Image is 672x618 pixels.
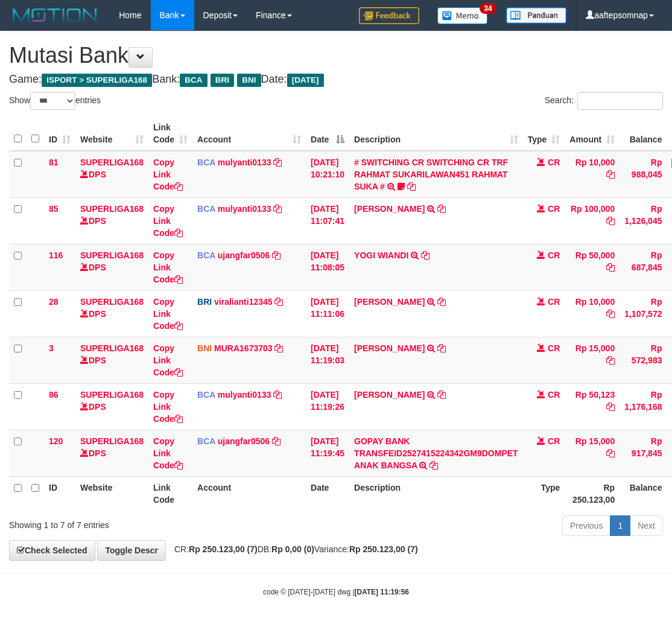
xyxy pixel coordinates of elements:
td: Rp 10,000 [565,290,620,337]
span: 28 [49,297,59,307]
th: Description [349,476,523,511]
th: Link Code: activate to sort column ascending [148,116,192,151]
span: 85 [49,204,59,214]
span: 34 [480,3,496,14]
label: Show entries [9,92,101,110]
td: [DATE] 11:08:05 [306,244,349,290]
a: Copy YOGI WIANDI to clipboard [421,250,430,260]
td: Rp 50,000 [565,244,620,290]
td: Rp 917,845 [620,430,667,476]
label: Search: [545,92,663,110]
a: ujangfar0506 [218,250,270,260]
span: CR: DB: Variance: [168,544,418,554]
td: DPS [75,383,148,430]
a: Copy Rp 10,000 to clipboard [606,309,615,319]
a: Copy Link Code [153,343,183,377]
a: Copy Rp 50,000 to clipboard [606,263,615,272]
a: Copy MOH AZIZUDDIN T to clipboard [437,297,446,307]
td: DPS [75,430,148,476]
a: Copy mulyanti0133 to clipboard [273,158,282,167]
span: CR [548,343,560,353]
a: Copy RATNA SARI to clipboard [437,390,446,400]
a: Toggle Descr [97,540,166,561]
span: ISPORT > SUPERLIGA168 [42,74,152,87]
th: Type [523,476,565,511]
td: [DATE] 11:07:41 [306,197,349,244]
span: BNI [197,343,212,353]
td: [DATE] 11:19:45 [306,430,349,476]
a: Copy mulyanti0133 to clipboard [273,204,282,214]
span: BCA [180,74,207,87]
a: Check Selected [9,540,95,561]
a: Copy Rp 100,000 to clipboard [606,216,615,226]
td: [DATE] 11:19:26 [306,383,349,430]
a: Copy DAVID SETIAWAN to clipboard [437,343,446,353]
a: Copy viralianti12345 to clipboard [274,297,283,307]
td: Rp 572,983 [620,337,667,383]
small: code © [DATE]-[DATE] dwg | [263,588,409,596]
span: 116 [49,250,63,260]
td: [DATE] 10:21:10 [306,151,349,198]
a: ujangfar0506 [218,436,270,446]
a: SUPERLIGA168 [80,297,144,307]
td: DPS [75,151,148,198]
td: [DATE] 11:19:03 [306,337,349,383]
span: BCA [197,158,215,167]
h1: Mutasi Bank [9,43,663,68]
td: Rp 15,000 [565,430,620,476]
span: BCA [197,436,215,446]
a: Copy Link Code [153,436,183,470]
th: Link Code [148,476,192,511]
span: BCA [197,204,215,214]
th: Description: activate to sort column ascending [349,116,523,151]
a: SUPERLIGA168 [80,158,144,167]
td: Rp 15,000 [565,337,620,383]
div: Showing 1 to 7 of 7 entries [9,514,271,531]
th: ID [44,476,75,511]
img: Feedback.jpg [359,7,419,24]
a: Copy Link Code [153,250,183,284]
a: Copy Link Code [153,297,183,331]
span: BCA [197,250,215,260]
h4: Game: Bank: Date: [9,74,663,86]
strong: Rp 250.123,00 (7) [189,544,258,554]
a: SUPERLIGA168 [80,204,144,214]
td: Rp 1,126,045 [620,197,667,244]
span: 120 [49,436,63,446]
td: Rp 988,045 [620,151,667,198]
strong: Rp 250.123,00 (7) [349,544,418,554]
a: Copy ujangfar0506 to clipboard [272,250,281,260]
a: mulyanti0133 [218,204,271,214]
th: Website: activate to sort column ascending [75,116,148,151]
a: Copy GOPAY BANK TRANSFEID2527415224342GM9DOMPET ANAK BANGSA to clipboard [430,460,438,470]
a: SUPERLIGA168 [80,390,144,400]
select: Showentries [30,92,75,110]
td: Rp 10,000 [565,151,620,198]
th: Balance [620,476,667,511]
a: SUPERLIGA168 [80,343,144,353]
img: MOTION_logo.png [9,6,101,24]
strong: Rp 0,00 (0) [271,544,314,554]
a: Previous [562,515,610,536]
a: Copy Link Code [153,390,183,424]
span: BCA [197,390,215,400]
a: Copy MURA1673703 to clipboard [274,343,283,353]
th: Account: activate to sort column ascending [192,116,306,151]
a: mulyanti0133 [218,390,271,400]
td: DPS [75,244,148,290]
span: CR [548,204,560,214]
a: Copy mulyanti0133 to clipboard [273,390,282,400]
th: Rp 250.123,00 [565,476,620,511]
th: Date [306,476,349,511]
a: mulyanti0133 [218,158,271,167]
td: Rp 687,845 [620,244,667,290]
a: 1 [610,515,630,536]
img: panduan.png [506,7,566,24]
a: [PERSON_NAME] [354,204,425,214]
td: Rp 100,000 [565,197,620,244]
th: ID: activate to sort column ascending [44,116,75,151]
a: SUPERLIGA168 [80,250,144,260]
a: [PERSON_NAME] [354,297,425,307]
a: Copy Link Code [153,158,183,191]
span: CR [548,158,560,167]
